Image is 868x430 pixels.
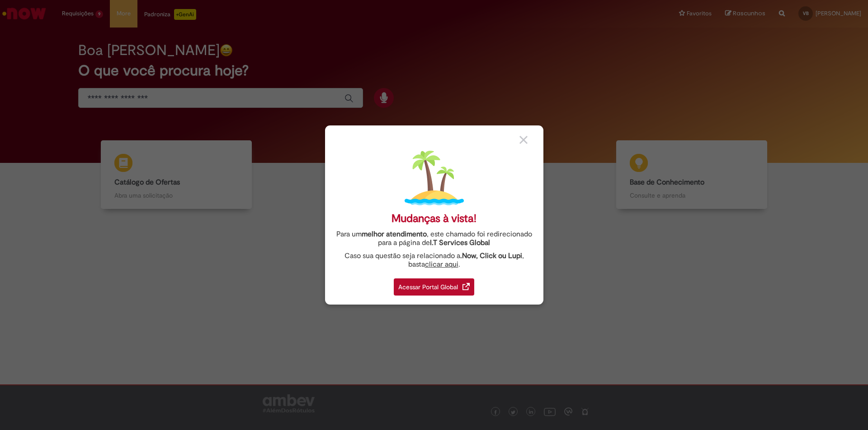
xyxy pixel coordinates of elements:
[462,283,470,290] img: redirect_link.png
[460,251,522,260] strong: .Now, Click ou Lupi
[392,212,476,225] div: Mudanças à vista!
[332,252,537,269] div: Caso sua questão seja relacionado a , basta .
[405,148,464,208] img: island.png
[425,255,458,269] a: clicar aqui
[362,230,427,239] strong: melhor atendimento
[394,278,474,296] div: Acessar Portal Global
[519,136,528,144] img: close_button_grey.png
[394,273,474,296] a: Acessar Portal Global
[332,230,537,247] div: Para um , este chamado foi redirecionado para a página de
[430,233,490,247] a: I.T Services Global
